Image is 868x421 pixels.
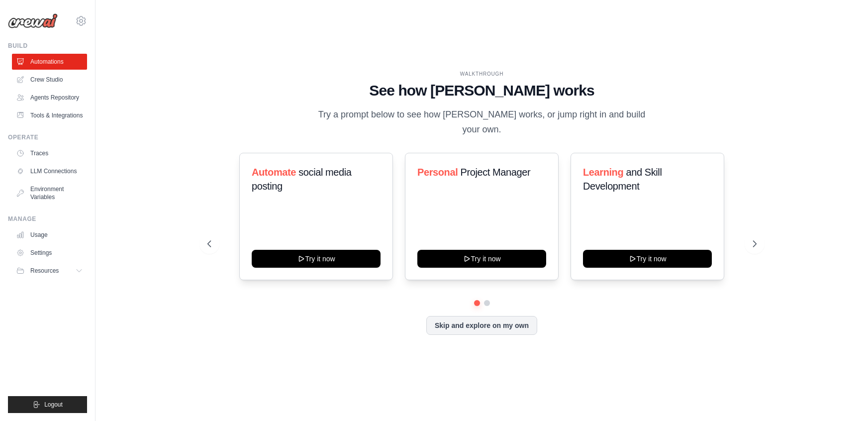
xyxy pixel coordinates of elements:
[12,72,87,88] a: Crew Studio
[583,167,662,192] span: and Skill Development
[30,267,59,275] span: Resources
[44,401,63,409] span: Logout
[417,167,458,178] span: Personal
[12,245,87,261] a: Settings
[252,250,381,268] button: Try it now
[12,107,87,123] a: Tools & Integrations
[12,90,87,105] a: Agents Repository
[12,227,87,243] a: Usage
[12,263,87,279] button: Resources
[8,42,87,50] div: Build
[252,167,352,192] span: social media posting
[8,133,87,141] div: Operate
[207,82,757,100] h1: See how [PERSON_NAME] works
[460,167,530,178] span: Project Manager
[583,167,623,178] span: Learning
[426,316,537,335] button: Skip and explore on my own
[417,250,546,268] button: Try it now
[12,163,87,179] a: LLM Connections
[8,13,58,28] img: Logo
[12,181,87,205] a: Environment Variables
[8,396,87,413] button: Logout
[12,54,87,70] a: Automations
[315,107,649,137] p: Try a prompt below to see how [PERSON_NAME] works, or jump right in and build your own.
[8,215,87,223] div: Manage
[207,70,757,78] div: WALKTHROUGH
[12,145,87,161] a: Traces
[583,250,712,268] button: Try it now
[252,167,296,178] span: Automate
